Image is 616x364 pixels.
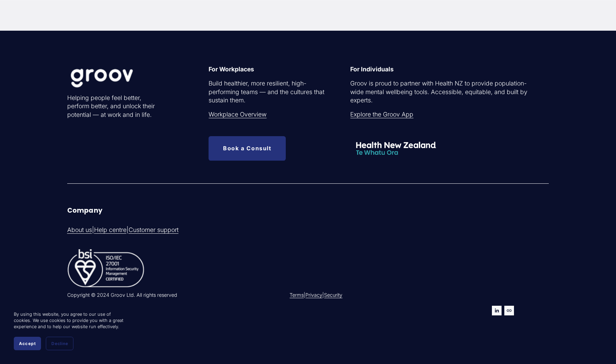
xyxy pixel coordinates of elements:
a: LinkedIn [492,306,502,315]
p: Groov is proud to partner with Health NZ to provide population-wide mental wellbeing tools. Acces... [350,79,528,105]
strong: For Workplaces [209,65,254,73]
strong: For Individuals [350,65,394,73]
a: Workplace Overview [209,110,266,119]
p: Helping people feel better, perform better, and unlock their potential — at work and in life. [67,94,165,119]
p: Copyright © 2024 Groov Ltd. All rights reserved [67,292,306,299]
a: Terms [290,292,304,299]
p: | | [67,226,306,234]
p: | | [290,292,448,299]
span: Decline [51,341,68,346]
a: Customer support [129,226,179,234]
a: Security [324,292,342,299]
a: About us [67,226,92,234]
button: Decline [46,337,73,350]
button: Accept [14,337,41,350]
section: Cookie banner [7,304,131,357]
a: Privacy [305,292,322,299]
a: Book a Consult [209,136,286,161]
p: By using this website, you agree to our use of cookies. We use cookies to provide you with a grea... [14,311,124,330]
p: Build healthier, more resilient, high-performing teams — and the cultures that sustain them. [209,79,326,105]
a: Explore the Groov App [350,110,413,119]
a: Help centre [94,226,127,234]
strong: Company [67,206,102,215]
a: URL [504,306,514,315]
span: Accept [19,341,36,346]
